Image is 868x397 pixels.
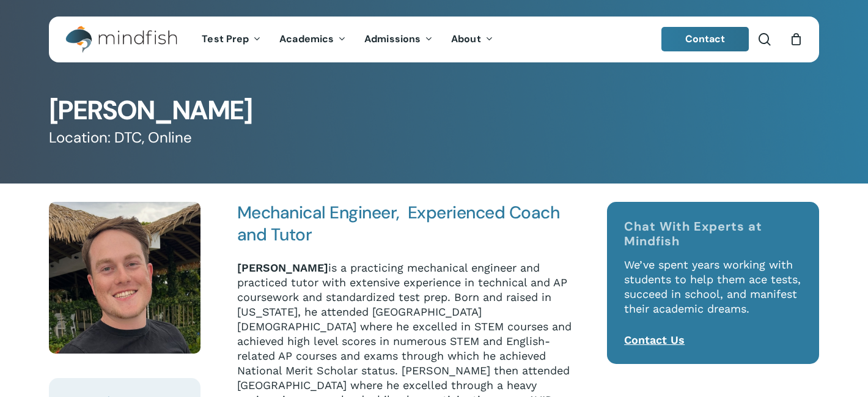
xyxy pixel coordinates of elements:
[49,97,819,124] h1: [PERSON_NAME]
[49,17,819,62] header: Main Menu
[624,333,685,346] a: Contact Us
[279,32,334,45] span: Academics
[49,202,200,354] img: Danny Honeymoon Danny Rippe Square
[624,219,802,248] h4: Chat With Experts at Mindfish
[237,202,576,246] h4: Mechanical Engineer, Experienced Coach and Tutor
[442,34,502,45] a: About
[237,261,328,274] strong: [PERSON_NAME]
[685,32,726,45] span: Contact
[270,34,355,45] a: Academics
[661,27,749,51] a: Contact
[202,32,249,45] span: Test Prep
[364,32,421,45] span: Admissions
[355,34,442,45] a: Admissions
[193,17,502,62] nav: Main Menu
[193,34,270,45] a: Test Prep
[451,32,481,45] span: About
[624,258,802,333] p: We’ve spent years working with students to help them ace tests, succeed in school, and manifest t...
[789,32,803,46] a: Cart
[49,128,192,147] span: Location: DTC, Online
